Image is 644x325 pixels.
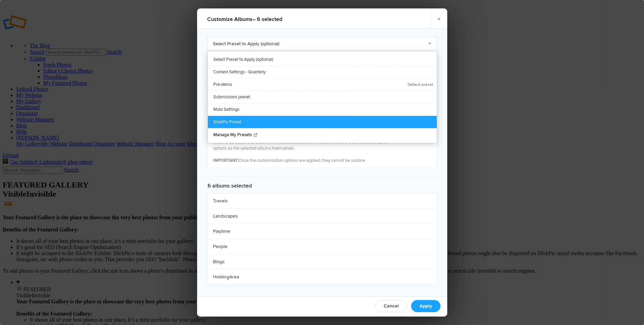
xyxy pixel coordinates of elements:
b: People [213,243,228,250]
a: Select Preset to Apply (optional) [208,53,437,66]
a: × [430,8,447,29]
a: Submissions preset [208,91,437,103]
b: Playtime [213,228,230,235]
a: SlickPic Preset [208,116,437,128]
a: Cancel [375,300,407,312]
b: Landscapes [213,213,238,220]
i: Customize albums [207,16,253,23]
b: Blogs [213,258,225,265]
a: Select Preset to Apply (optional) [208,37,437,51]
b: – 6 selected [207,16,282,23]
b: Travels [213,198,228,204]
p: When enabled, all sub-albums of the selected albums will also receive the same customization opti... [213,139,392,164]
span: Manage My Presets [213,132,252,137]
a: Contest Settings - Quarterly [208,66,437,78]
a: Manage My Presets [208,128,437,141]
b: HoldingArea [213,274,239,280]
a: Apply [411,300,440,312]
a: Mobi Settings [208,103,437,116]
a: Pre-demo [208,78,437,91]
h3: 6 albums selected [208,176,437,190]
b: IMPORTANT: [213,158,239,163]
